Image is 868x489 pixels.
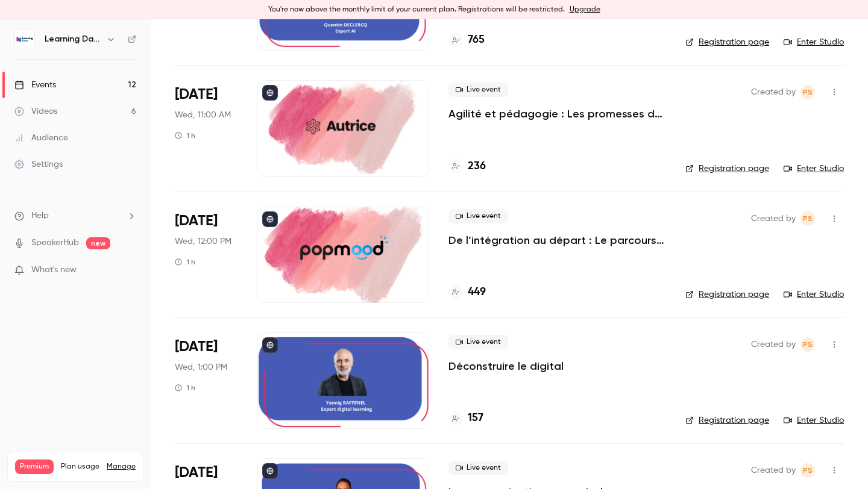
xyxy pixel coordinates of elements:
h4: 449 [468,284,486,301]
span: Plan usage [61,462,99,472]
span: PS [803,85,813,99]
span: PS [803,211,813,226]
h4: 157 [468,410,483,426]
span: Created by [751,463,796,478]
a: De l’intégration au départ : Le parcours collaborateur comme moteur de fidélité et de performance [448,233,666,248]
div: 1 h [175,383,195,393]
a: 449 [448,284,486,301]
li: help-dropdown-opener [14,210,136,222]
div: Events [14,79,56,91]
span: Live event [448,461,508,475]
a: 765 [448,32,485,48]
span: Created by [751,337,796,352]
span: Live event [448,209,508,223]
span: Help [31,210,49,222]
span: Premium [15,459,54,474]
a: Manage [107,462,136,472]
span: PS [803,337,813,352]
a: Enter Studio [784,163,844,175]
a: Enter Studio [784,288,844,301]
h6: Learning Days [45,33,101,45]
a: Registration page [685,414,769,426]
span: Created by [751,85,796,99]
span: What's new [31,264,77,276]
a: Upgrade [570,5,600,14]
span: Live event [448,335,508,349]
h4: 765 [468,32,485,48]
div: Settings [14,158,63,170]
div: Videos [14,105,57,117]
a: Enter Studio [784,414,844,426]
a: Registration page [685,36,769,48]
span: [DATE] [175,463,218,482]
a: Déconstruire le digital [448,359,564,373]
div: Oct 8 Wed, 12:00 PM (Europe/Paris) [175,207,238,303]
a: SpeakerHub [31,237,79,249]
span: Wed, 1:00 PM [175,361,227,373]
span: Prad Selvarajah [800,463,815,478]
h4: 236 [468,158,486,175]
span: [DATE] [175,337,218,357]
span: [DATE] [175,211,218,231]
div: 1 h [175,131,195,140]
a: 157 [448,410,483,426]
a: Agilité et pédagogie : Les promesses de l'IA au service de l'expérience apprenante sont-elles ten... [448,107,666,121]
span: PS [803,463,813,478]
div: 1 h [175,257,195,267]
span: Prad Selvarajah [800,211,815,226]
div: Oct 8 Wed, 11:00 AM (Europe/Paris) [175,80,238,176]
a: 236 [448,158,486,175]
iframe: Noticeable Trigger [122,265,136,276]
img: Learning Days [15,30,34,49]
span: Live event [448,83,508,97]
span: Created by [751,211,796,226]
a: Enter Studio [784,36,844,48]
span: Prad Selvarajah [800,337,815,352]
span: Wed, 12:00 PM [175,235,231,248]
span: [DATE] [175,85,218,104]
span: Prad Selvarajah [800,85,815,99]
div: Audience [14,132,68,144]
span: new [86,237,110,249]
a: Registration page [685,288,769,301]
span: Wed, 11:00 AM [175,109,231,121]
a: Registration page [685,163,769,175]
div: Oct 8 Wed, 1:00 PM (Europe/Paris) [175,332,238,429]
